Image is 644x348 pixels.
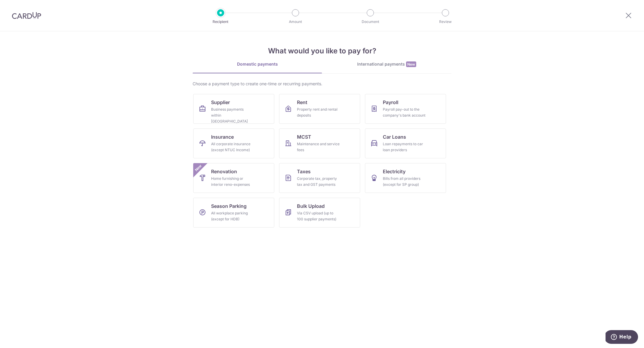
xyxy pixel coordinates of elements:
[365,129,446,158] a: Car LoansLoan repayments to car loan providers
[383,106,426,118] div: Payroll pay-out to the company's bank account
[211,106,254,124] div: Business payments within [GEOGRAPHIC_DATA]
[423,19,467,25] p: Review
[12,12,41,19] img: CardUp
[211,133,234,140] span: Insurance
[193,81,451,87] div: Choose a payment type to create one-time or recurring payments.
[297,210,340,222] div: Via CSV upload (up to 100 supplier payments)
[383,99,398,106] span: Payroll
[365,163,446,193] a: ElectricityBills from all providers (except for SP group)
[297,106,340,118] div: Property rent and rental deposits
[279,198,360,228] a: Bulk UploadVia CSV upload (up to 100 supplier payments)
[193,46,451,56] h4: What would you like to pay for?
[199,19,243,25] p: Recipient
[383,168,405,175] span: Electricity
[273,19,318,25] p: Amount
[297,141,340,153] div: Maintenance and service fees
[383,133,406,140] span: Car Loans
[383,176,426,188] div: Bills from all providers (except for SP group)
[383,141,426,153] div: Loan repayments to car loan providers
[193,163,274,193] a: RenovationHome furnishing or interior reno-expensesNew
[348,19,392,25] p: Document
[606,330,638,345] iframe: Opens a widget where you can find more information
[279,163,360,193] a: TaxesCorporate tax, property tax and GST payments
[297,202,325,210] span: Bulk Upload
[211,202,247,210] span: Season Parking
[193,198,274,228] a: Season ParkingAll workplace parking (except for HDB)
[297,168,311,175] span: Taxes
[211,168,237,175] span: Renovation
[193,129,274,158] a: InsuranceAll corporate insurance (except NTUC Income)
[211,176,254,188] div: Home furnishing or interior reno-expenses
[211,141,254,153] div: All corporate insurance (except NTUC Income)
[193,163,203,173] span: New
[279,94,360,124] a: RentProperty rent and rental deposits
[211,210,254,222] div: All workplace parking (except for HDB)
[193,61,322,67] div: Domestic payments
[193,94,274,124] a: SupplierBusiness payments within [GEOGRAPHIC_DATA]
[297,176,340,188] div: Corporate tax, property tax and GST payments
[365,94,446,124] a: PayrollPayroll pay-out to the company's bank account
[297,99,307,106] span: Rent
[279,129,360,158] a: MCSTMaintenance and service fees
[322,61,451,67] div: International payments
[211,99,230,106] span: Supplier
[297,133,311,140] span: MCST
[406,61,416,67] span: New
